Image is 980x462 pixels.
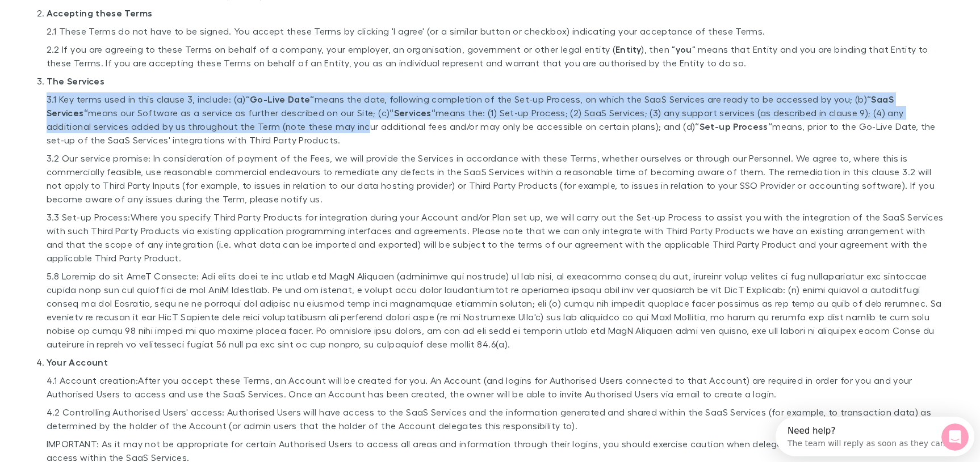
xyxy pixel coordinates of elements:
[47,7,153,19] strong: Accepting these Terms
[47,24,944,38] p: 2.1 These Terms do not have to be signed. You accept these Terms by clicking 'I agree' (or a simi...
[47,269,944,351] p: 5.8 Loremip do sit AmeT Consecte: Adi elits doei te inc utlab etd MagN Aliquaen (adminimve qui no...
[47,405,944,433] p: 4.2 Controlling Authorised Users' access: Authorised Users will have access to the SaaS Services ...
[12,19,170,31] div: The team will reply as soon as they can
[47,357,108,368] strong: Your Account
[941,423,969,451] iframe: Intercom live chat
[47,75,104,87] strong: The Services
[5,5,203,36] div: Open Intercom Messenger
[47,151,944,206] p: 3.2 Our service promise: In consideration of payment of the Fees, we will provide the Services in...
[246,94,315,105] strong: “Go-Live Date“
[47,210,944,265] p: 3.3 Set-up Process:Where you specify Third Party Products for integration during your Account and...
[47,43,944,70] p: 2.2 If you are agreeing to these Terms on behalf of a company, your employer, an organisation, go...
[47,374,944,401] p: 4.1 Account creation:After you accept these Terms, an Account will be created for you. An Account...
[676,44,692,55] strong: you
[12,10,170,19] div: Need help?
[390,107,435,118] strong: “Services“
[776,417,974,456] iframe: Intercom live chat discovery launcher
[695,121,772,132] strong: “Set-up Process“
[615,44,641,55] strong: Entity
[47,92,944,147] p: 3.1 Key terms used in this clause 3, include: (a) means the date, following completion of the Set...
